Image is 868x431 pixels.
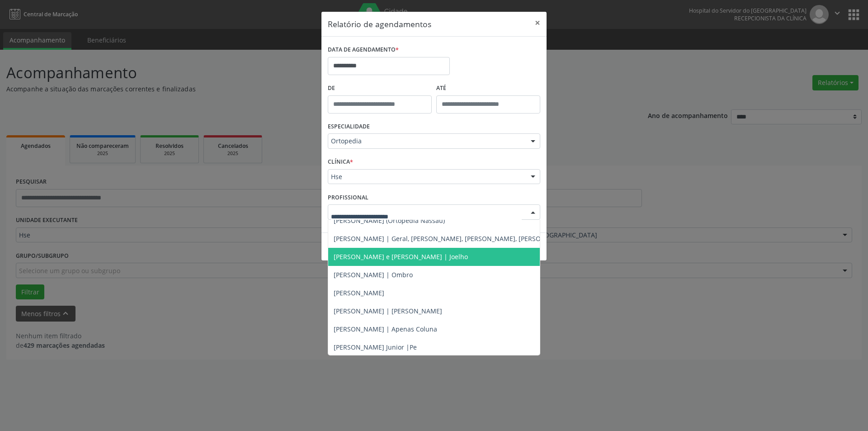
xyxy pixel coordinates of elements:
[328,155,353,169] label: CLÍNICA
[331,137,522,146] span: Ortopedia
[334,270,413,279] span: [PERSON_NAME] | Ombro
[334,307,442,315] span: [PERSON_NAME] | [PERSON_NAME]
[328,18,431,30] h5: Relatório de agendamentos
[436,81,540,95] label: ATÉ
[334,252,468,261] span: [PERSON_NAME] e [PERSON_NAME] | Joelho
[334,289,384,297] span: [PERSON_NAME]
[334,343,417,351] span: [PERSON_NAME] Junior |Pe
[328,81,432,95] label: De
[334,325,437,333] span: [PERSON_NAME] | Apenas Coluna
[328,120,370,134] label: ESPECIALIDADE
[328,43,399,57] label: DATA DE AGENDAMENTO
[331,172,522,181] span: Hse
[334,234,627,243] span: [PERSON_NAME] | Geral, [PERSON_NAME], [PERSON_NAME], [PERSON_NAME] e [PERSON_NAME]
[528,12,547,34] button: Close
[328,190,368,204] label: PROFISSIONAL
[334,216,445,225] span: [PERSON_NAME] (Ortopedia Nassau)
